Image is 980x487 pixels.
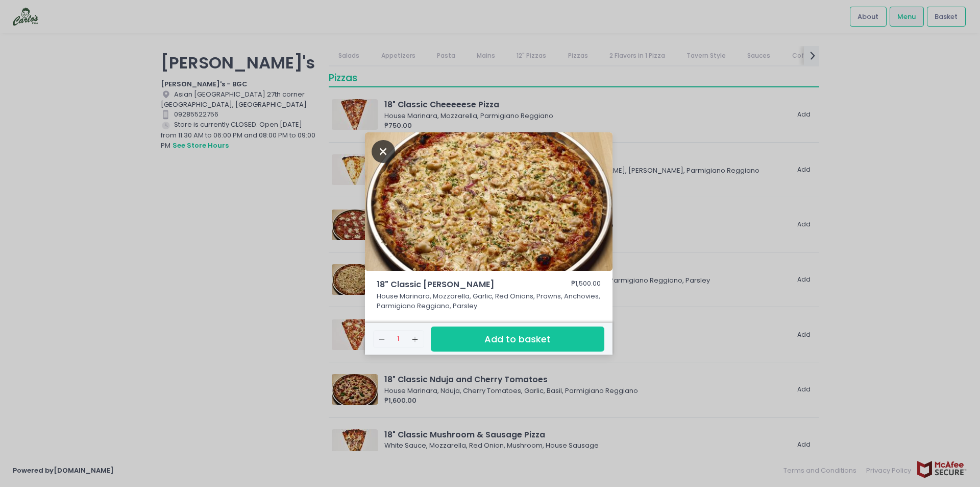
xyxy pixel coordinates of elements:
[571,279,601,291] div: ₱1,500.00
[377,291,601,311] p: House Marinara, Mozzarella, Garlic, Red Onions, Prawns, Anchovies, Parmigiano Reggiano, Parsley
[377,279,545,291] span: 18" Classic [PERSON_NAME]
[372,146,395,156] button: Close
[365,132,612,271] img: 18" Classic Selena Pizza
[431,327,604,352] button: Add to basket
